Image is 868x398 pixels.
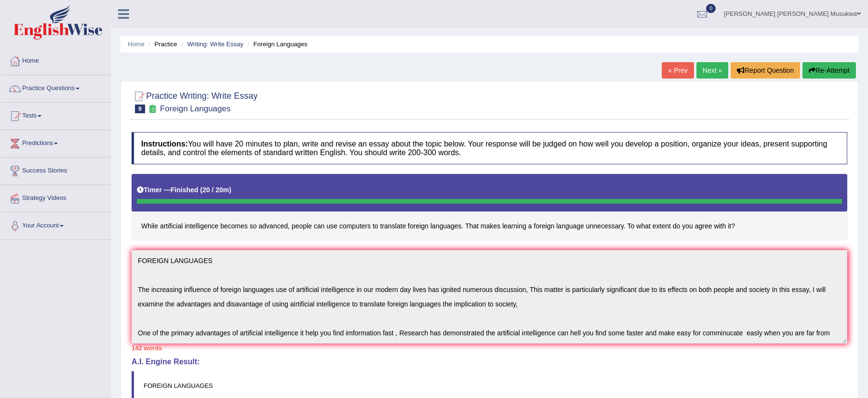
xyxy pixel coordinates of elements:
a: Strategy Videos [0,185,110,209]
a: Practice Questions [0,75,110,99]
b: Finished [171,186,199,194]
button: Report Question [731,62,800,79]
a: Next » [696,62,728,79]
a: Success Stories [0,158,110,182]
h5: Timer — [137,186,231,194]
a: Home [128,40,145,48]
h4: You will have 20 minutes to plan, write and revise an essay about the topic below. Your response ... [132,132,847,164]
span: LANGUAGES [174,382,213,389]
a: Home [0,48,110,72]
h4: A.I. Engine Result: [132,358,847,366]
b: ) [229,186,231,194]
small: Foreign Languages [160,104,231,113]
li: Practice [146,40,177,49]
b: Instructions: [141,140,188,148]
small: Exam occurring question [147,105,158,114]
button: Re-Attempt [802,62,856,79]
a: Predictions [0,130,110,154]
li: Foreign Languages [245,40,307,49]
a: « Prev [662,62,694,79]
span: FOREIGN [144,382,172,389]
a: Writing: Write Essay [187,40,243,48]
a: Tests [0,103,110,127]
h2: Practice Writing: Write Essay [132,89,257,113]
a: Your Account [0,212,110,237]
div: 142 words [132,344,847,353]
span: 9 [135,105,145,113]
b: ( [200,186,202,194]
b: 20 / 20m [202,186,229,194]
span: 0 [706,4,716,13]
